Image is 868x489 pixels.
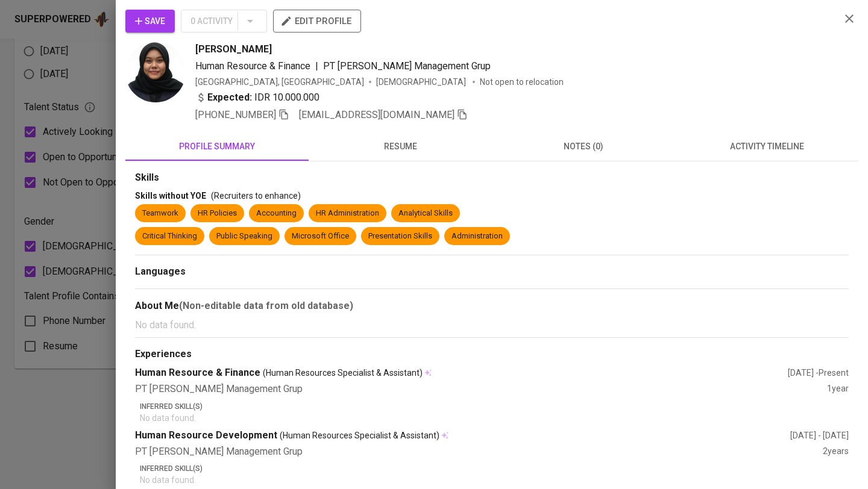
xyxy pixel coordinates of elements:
[263,367,423,379] span: (Human Resources Specialist & Assistant)
[316,139,485,154] span: resume
[480,76,564,88] p: Not open to relocation
[499,139,668,154] span: notes (0)
[315,59,318,73] span: |
[140,412,849,424] p: No data found.
[273,10,361,33] button: edit profile
[280,429,439,441] span: (Human Resources Specialist & Assistant)
[125,42,186,102] img: 28f58560c762246978b65be264b49e0d.jpg
[682,139,851,154] span: activity timeline
[135,382,827,396] div: PT [PERSON_NAME] Management Grup
[827,382,849,396] div: 1 year
[135,429,790,443] div: Human Resource Development
[256,208,297,219] div: Accounting
[299,109,454,120] span: [EMAIL_ADDRESS][DOMAIN_NAME]
[142,231,197,242] div: Critical Thinking
[142,208,178,219] div: Teamwork
[823,445,849,459] div: 2 years
[316,208,379,219] div: HR Administration
[135,299,849,313] div: About Me
[788,367,849,379] div: [DATE] - Present
[135,265,849,279] div: Languages
[323,60,491,72] span: PT [PERSON_NAME] Management Grup
[135,347,849,361] div: Experiences
[195,109,276,120] span: [PHONE_NUMBER]
[292,231,349,242] div: Microsoft Office
[135,14,165,29] span: Save
[376,76,468,88] span: [DEMOGRAPHIC_DATA]
[283,13,351,29] span: edit profile
[790,429,849,441] div: [DATE] - [DATE]
[125,10,175,33] button: Save
[198,208,237,219] div: HR Policies
[135,366,788,380] div: Human Resource & Finance
[451,231,503,242] div: Administration
[135,445,823,459] div: PT [PERSON_NAME] Management Grup
[195,90,319,105] div: IDR 10.000.000
[195,76,364,88] div: [GEOGRAPHIC_DATA], [GEOGRAPHIC_DATA]
[398,208,453,219] div: Analytical Skills
[135,318,849,332] p: No data found.
[140,463,849,474] p: Inferred Skill(s)
[207,90,252,105] b: Expected:
[135,171,849,185] div: Skills
[211,191,301,201] span: (Recruiters to enhance)
[368,231,432,242] div: Presentation Skills
[195,60,310,72] span: Human Resource & Finance
[179,300,353,311] b: (Non-editable data from old database)
[140,401,849,412] p: Inferred Skill(s)
[216,231,272,242] div: Public Speaking
[135,191,206,201] span: Skills without YOE
[140,474,849,486] p: No data found.
[195,42,272,57] span: [PERSON_NAME]
[273,16,361,25] a: edit profile
[133,139,301,154] span: profile summary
